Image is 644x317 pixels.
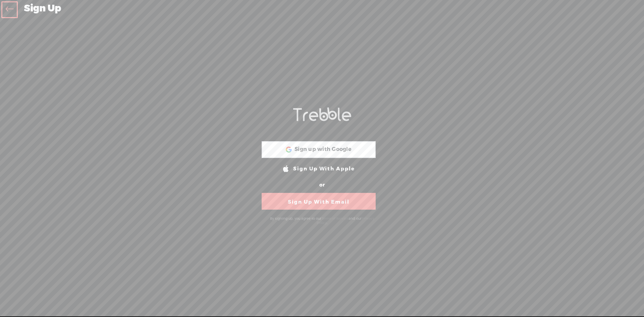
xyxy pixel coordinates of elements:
a: Terms of Service [321,216,348,221]
a: Privacy Policy [317,216,374,225]
div: or [258,180,386,191]
a: Sign Up With Email [262,193,376,210]
div: By signing up, you agree to our and our . [263,213,381,228]
a: Sign Up With Apple [262,160,376,177]
span: Sign up with Google [294,146,352,153]
div: Sign up with Google [262,141,376,158]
